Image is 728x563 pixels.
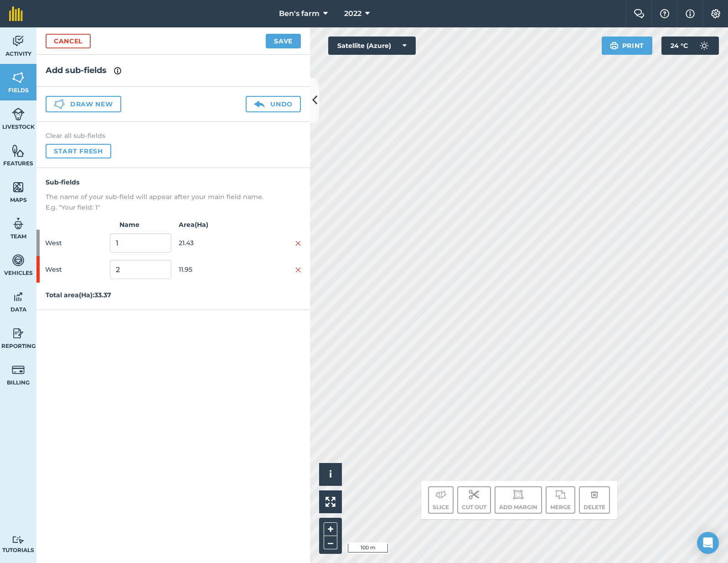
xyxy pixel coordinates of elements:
[710,9,721,18] img: A cog icon
[590,489,599,500] img: svg+xml;base64,PHN2ZyB4bWxucz0iaHR0cDovL3d3dy53My5vcmcvMjAwMC9zdmciIHdpZHRoPSIxOCIgaGVpZ2h0PSIyNC...
[36,230,310,256] div: West21.43
[46,192,301,202] p: The name of your sub-field will appear after your main field name.
[495,486,542,514] button: Add margin
[114,65,121,76] img: svg+xml;base64,PHN2ZyB4bWxucz0iaHR0cDovL3d3dy53My5vcmcvMjAwMC9zdmciIHdpZHRoPSIxNyIgaGVpZ2h0PSIxNy...
[469,489,480,500] img: svg+xml;base64,PD94bWwgdmVyc2lvbj0iMS4wIiBlbmNvZGluZz0idXRmLTgiPz4KPCEtLSBHZW5lcmF0b3I6IEFkb2JlIE...
[45,234,106,252] span: West
[46,291,111,299] strong: Total area ( Ha ): 33.37
[105,220,173,230] strong: Name
[12,71,25,84] img: svg+xml;base64,PHN2ZyB4bWxucz0iaHR0cDovL3d3dy53My5vcmcvMjAwMC9zdmciIHdpZHRoPSI1NiIgaGVpZ2h0PSI2MC...
[12,34,25,48] img: svg+xml;base64,PD94bWwgdmVyc2lvbj0iMS4wIiBlbmNvZGluZz0idXRmLTgiPz4KPCEtLSBHZW5lcmF0b3I6IEFkb2JlIE...
[457,486,491,514] button: Cut out
[46,144,111,158] button: Start fresh
[45,261,106,278] span: West
[12,290,25,304] img: svg+xml;base64,PD94bWwgdmVyc2lvbj0iMS4wIiBlbmNvZGluZz0idXRmLTgiPz4KPCEtLSBHZW5lcmF0b3I6IEFkb2JlIE...
[602,37,653,55] button: Print
[12,107,25,121] img: svg+xml;base64,PD94bWwgdmVyc2lvbj0iMS4wIiBlbmNvZGluZz0idXRmLTgiPz4KPCEtLSBHZW5lcmF0b3I6IEFkb2JlIE...
[695,37,713,55] img: svg+xml;base64,PD94bWwgdmVyc2lvbj0iMS4wIiBlbmNvZGluZz0idXRmLTgiPz4KPCEtLSBHZW5lcmF0b3I6IEFkb2JlIE...
[12,144,25,158] img: svg+xml;base64,PHN2ZyB4bWxucz0iaHR0cDovL3d3dy53My5vcmcvMjAwMC9zdmciIHdpZHRoPSI1NiIgaGVpZ2h0PSI2MC...
[179,234,240,252] span: 21.43
[329,468,332,480] span: i
[555,489,566,500] img: svg+xml;base64,PD94bWwgdmVyc2lvbj0iMS4wIiBlbmNvZGluZz0idXRmLTgiPz4KPCEtLSBHZW5lcmF0b3I6IEFkb2JlIE...
[295,266,301,274] img: svg+xml;base64,PHN2ZyB4bWxucz0iaHR0cDovL3d3dy53My5vcmcvMjAwMC9zdmciIHdpZHRoPSIyMiIgaGVpZ2h0PSIzMC...
[686,8,695,19] img: svg+xml;base64,PHN2ZyB4bWxucz0iaHR0cDovL3d3dy53My5vcmcvMjAwMC9zdmciIHdpZHRoPSIxNyIgaGVpZ2h0PSIxNy...
[46,202,301,212] p: E.g. "Your field: 1"
[12,363,25,377] img: svg+xml;base64,PD94bWwgdmVyc2lvbj0iMS4wIiBlbmNvZGluZz0idXRmLTgiPz4KPCEtLSBHZW5lcmF0b3I6IEFkb2JlIE...
[671,37,688,55] span: 24 ° C
[324,522,337,536] button: +
[46,96,121,112] button: Draw new
[254,99,265,110] img: svg+xml;base64,PD94bWwgdmVyc2lvbj0iMS4wIiBlbmNvZGluZz0idXRmLTgiPz4KPCEtLSBHZW5lcmF0b3I6IEFkb2JlIE...
[513,489,524,500] img: svg+xml;base64,PD94bWwgdmVyc2lvbj0iMS4wIiBlbmNvZGluZz0idXRmLTgiPz4KPCEtLSBHZW5lcmF0b3I6IEFkb2JlIE...
[46,34,91,48] a: Cancel
[610,40,619,51] img: svg+xml;base64,PHN2ZyB4bWxucz0iaHR0cDovL3d3dy53My5vcmcvMjAwMC9zdmciIHdpZHRoPSIxOSIgaGVpZ2h0PSIyNC...
[46,177,301,187] h4: Sub-fields
[328,37,416,55] button: Satellite (Azure)
[295,240,301,247] img: svg+xml;base64,PHN2ZyB4bWxucz0iaHR0cDovL3d3dy53My5vcmcvMjAwMC9zdmciIHdpZHRoPSIyMiIgaGVpZ2h0PSIzMC...
[324,536,337,549] button: –
[12,180,25,194] img: svg+xml;base64,PHN2ZyB4bWxucz0iaHR0cDovL3d3dy53My5vcmcvMjAwMC9zdmciIHdpZHRoPSI1NiIgaGVpZ2h0PSI2MC...
[659,9,670,18] img: A question mark icon
[9,6,23,21] img: fieldmargin Logo
[266,34,301,48] button: Save
[428,486,454,514] button: Slice
[661,37,719,55] button: 24 °C
[12,253,25,267] img: svg+xml;base64,PD94bWwgdmVyc2lvbj0iMS4wIiBlbmNvZGluZz0idXRmLTgiPz4KPCEtLSBHZW5lcmF0b3I6IEFkb2JlIE...
[179,261,240,278] span: 11.95
[279,8,320,19] span: Ben's farm
[435,489,446,500] img: svg+xml;base64,PD94bWwgdmVyc2lvbj0iMS4wIiBlbmNvZGluZz0idXRmLTgiPz4KPCEtLSBHZW5lcmF0b3I6IEFkb2JlIE...
[12,536,25,544] img: svg+xml;base64,PD94bWwgdmVyc2lvbj0iMS4wIiBlbmNvZGluZz0idXRmLTgiPz4KPCEtLSBHZW5lcmF0b3I6IEFkb2JlIE...
[12,326,25,340] img: svg+xml;base64,PD94bWwgdmVyc2lvbj0iMS4wIiBlbmNvZGluZz0idXRmLTgiPz4KPCEtLSBHZW5lcmF0b3I6IEFkb2JlIE...
[46,64,301,77] h2: Add sub-fields
[319,463,342,486] button: i
[634,9,645,18] img: Two speech bubbles overlapping with the left bubble in the forefront
[325,497,336,507] img: Four arrows, one pointing top left, one top right, one bottom right and the last bottom left
[173,220,310,230] strong: Area ( Ha )
[546,486,575,514] button: Merge
[246,96,301,112] button: Undo
[12,217,25,231] img: svg+xml;base64,PD94bWwgdmVyc2lvbj0iMS4wIiBlbmNvZGluZz0idXRmLTgiPz4KPCEtLSBHZW5lcmF0b3I6IEFkb2JlIE...
[344,8,361,19] span: 2022
[46,131,301,140] h4: Clear all sub-fields
[36,256,310,283] div: West11.95
[579,486,610,514] button: Delete
[697,532,719,554] div: Open Intercom Messenger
